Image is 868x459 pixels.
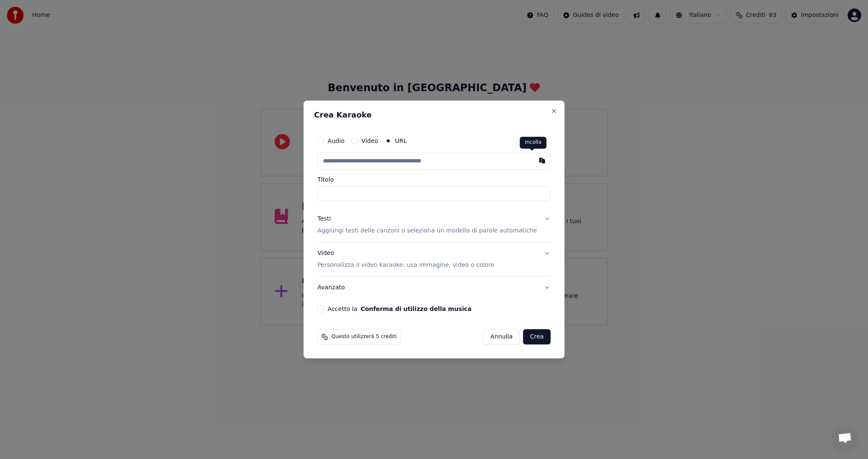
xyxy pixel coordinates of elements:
[317,261,494,269] p: Personalizza il video karaoke: usa immagine, video o colore
[317,242,551,276] button: VideoPersonalizza il video karaoke: usa immagine, video o colore
[361,306,472,312] button: Accetto la
[317,249,494,269] div: Video
[331,333,397,340] span: Questo utilizzerà 5 crediti
[314,111,554,119] h2: Crea Karaoke
[362,138,378,144] label: Video
[317,227,537,235] p: Aggiungi testi delle canzoni o seleziona un modello di parole automatiche
[317,215,331,223] div: Testi
[317,176,551,182] label: Titolo
[523,329,551,344] button: Crea
[483,329,520,344] button: Annulla
[520,137,546,148] div: Incolla
[317,208,551,242] button: TestiAggiungi testi delle canzoni o seleziona un modello di parole automatiche
[317,277,551,299] button: Avanzato
[395,138,407,144] label: URL
[328,138,345,144] label: Audio
[328,306,471,312] label: Accetto la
